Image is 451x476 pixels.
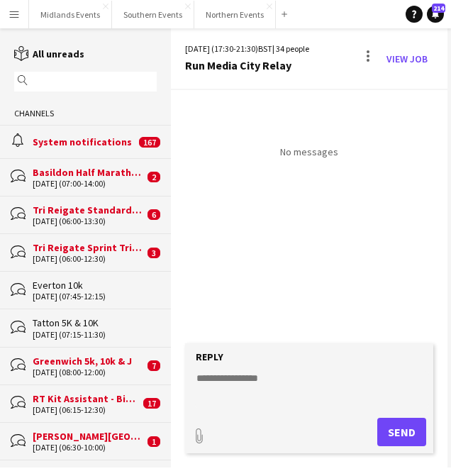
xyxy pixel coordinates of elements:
[196,350,223,363] label: Reply
[33,316,157,329] div: Tatton 5K & 10K
[33,330,157,340] div: [DATE] (07:15-11:30)
[33,135,135,148] div: System notifications
[33,367,144,377] div: [DATE] (08:00-12:00)
[29,1,112,28] button: Midlands Events
[33,443,144,453] div: [DATE] (06:30-10:00)
[432,4,445,13] span: 214
[185,59,309,72] div: Run Media City Relay
[33,166,144,179] div: Basildon Half Marathon & Juniors
[427,6,444,23] a: 214
[33,216,144,226] div: [DATE] (06:00-13:30)
[14,48,84,60] a: All unreads
[147,248,160,258] span: 3
[139,137,160,148] span: 167
[194,1,276,28] button: Northern Events
[258,43,272,54] span: BST
[147,209,160,220] span: 6
[112,1,194,28] button: Southern Events
[33,241,144,254] div: Tri Reigate Sprint Triathlon
[185,43,309,55] div: [DATE] (17:30-21:30) | 34 people
[33,392,140,405] div: RT Kit Assistant - Birmingham Running Festival
[33,430,144,443] div: [PERSON_NAME][GEOGRAPHIC_DATA]
[33,179,144,189] div: [DATE] (07:00-14:00)
[33,405,140,415] div: [DATE] (06:15-12:30)
[143,398,160,409] span: 17
[147,360,160,371] span: 7
[147,172,160,182] span: 2
[280,145,338,158] p: No messages
[147,436,160,447] span: 1
[33,355,144,367] div: Greenwich 5k, 10k & J
[33,254,144,264] div: [DATE] (06:00-12:30)
[33,204,144,216] div: Tri Reigate Standard Triathlon
[33,292,157,301] div: [DATE] (07:45-12:15)
[377,418,426,446] button: Send
[33,279,157,292] div: Everton 10k
[381,48,433,70] a: View Job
